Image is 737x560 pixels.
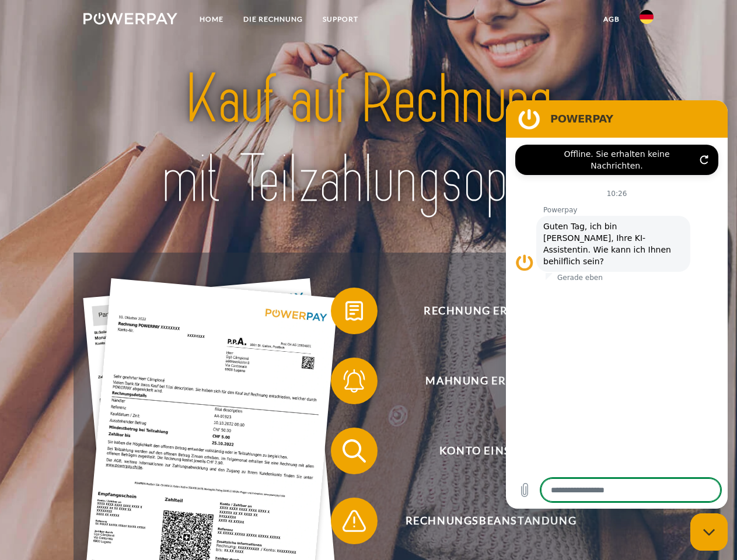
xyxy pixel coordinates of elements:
[348,358,634,404] span: Mahnung erhalten?
[190,9,233,30] a: Home
[348,428,634,474] span: Konto einsehen
[348,288,634,334] span: Rechnung erhalten?
[331,288,634,334] button: Rechnung erhalten?
[640,10,654,24] img: de
[340,506,369,535] img: qb_warning.svg
[313,9,368,30] a: SUPPORT
[111,56,626,223] img: title-powerpay_de.svg
[593,9,630,30] a: agb
[331,498,634,544] button: Rechnungsbeanstandung
[331,428,634,474] button: Konto einsehen
[83,13,177,24] img: logo-powerpay-white.svg
[340,366,369,395] img: qb_bell.svg
[331,358,634,404] button: Mahnung erhalten?
[690,513,728,551] iframe: Schaltfläche zum Öffnen des Messaging-Fensters; Konversation läuft
[340,296,369,325] img: qb_bill.svg
[348,498,634,544] span: Rechnungsbeanstandung
[340,436,369,466] img: qb_search.svg
[506,100,728,509] iframe: Messaging-Fenster
[233,9,313,30] a: DIE RECHNUNG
